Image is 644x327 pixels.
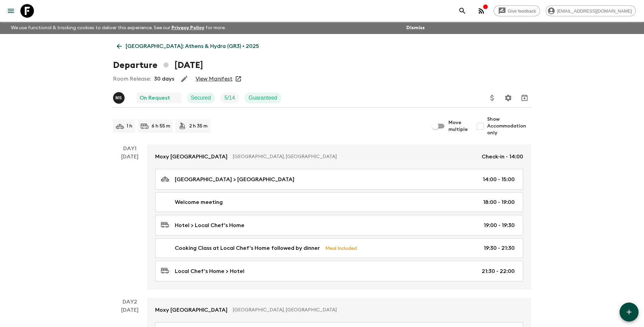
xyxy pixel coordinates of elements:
[249,94,277,102] p: Guaranteed
[113,58,203,72] h1: Departure [DATE]
[113,92,126,104] button: MS
[115,95,122,101] p: M S
[187,92,215,103] div: Secured
[325,244,357,252] p: Meal Included
[121,153,139,290] div: [DATE]
[482,153,523,161] p: Check-in - 14:00
[484,221,515,229] p: 19:00 - 19:30
[155,192,523,212] a: Welcome meeting18:00 - 19:00
[189,123,207,130] p: 2 h 35 m
[485,91,499,105] button: Update Price, Early Bird Discount and Costs
[171,25,204,30] a: Privacy Policy
[482,267,515,275] p: 21:30 - 22:00
[405,23,426,33] button: Dismiss
[113,94,126,100] span: Magda Sotiriadis
[233,153,476,160] p: [GEOGRAPHIC_DATA], [GEOGRAPHIC_DATA]
[127,123,132,130] p: 1 h
[233,307,518,313] p: [GEOGRAPHIC_DATA], [GEOGRAPHIC_DATA]
[546,5,636,16] div: [EMAIL_ADDRESS][DOMAIN_NAME]
[175,175,294,184] p: [GEOGRAPHIC_DATA] > [GEOGRAPHIC_DATA]
[155,238,523,258] a: Cooking Class at Local Chef's Home followed by dinnerMeal Included19:30 - 21:30
[191,94,211,102] p: Secured
[113,75,151,83] p: Room Release:
[155,169,523,190] a: [GEOGRAPHIC_DATA] > [GEOGRAPHIC_DATA]14:00 - 15:00
[518,91,531,105] button: Archive (Completed, Cancelled or Unsynced Departures only)
[483,175,515,184] p: 14:00 - 15:00
[494,5,540,16] a: Give feedback
[155,153,227,161] p: Moxy [GEOGRAPHIC_DATA]
[483,198,515,206] p: 18:00 - 19:00
[8,22,228,34] p: We use functional & tracking cookies to deliver this experience. See our for more.
[140,94,170,102] p: On Request
[113,39,263,53] a: [GEOGRAPHIC_DATA]: Athens & Hydra (GR3) • 2025
[175,267,244,275] p: Local Chef's Home > Hotel
[113,144,147,153] p: Day 1
[504,8,540,14] span: Give feedback
[220,92,239,103] div: Trip Fill
[154,75,174,83] p: 30 days
[553,8,636,14] span: [EMAIL_ADDRESS][DOMAIN_NAME]
[126,42,259,50] p: [GEOGRAPHIC_DATA]: Athens & Hydra (GR3) • 2025
[113,298,147,306] p: Day 2
[155,215,523,236] a: Hotel > Local Chef's Home19:00 - 19:30
[448,119,468,133] span: Move multiple
[155,306,227,314] p: Moxy [GEOGRAPHIC_DATA]
[224,94,235,102] p: 5 / 14
[4,4,18,18] button: menu
[501,91,515,105] button: Settings
[487,116,531,136] span: Show Accommodation only
[155,261,523,281] a: Local Chef's Home > Hotel21:30 - 22:00
[175,221,244,229] p: Hotel > Local Chef's Home
[456,4,469,18] button: search adventures
[196,75,233,82] a: View Manifest
[151,123,170,130] p: 6 h 55 m
[147,298,531,322] a: Moxy [GEOGRAPHIC_DATA][GEOGRAPHIC_DATA], [GEOGRAPHIC_DATA]
[484,244,515,252] p: 19:30 - 21:30
[175,244,320,252] p: Cooking Class at Local Chef's Home followed by dinner
[147,144,531,169] a: Moxy [GEOGRAPHIC_DATA][GEOGRAPHIC_DATA], [GEOGRAPHIC_DATA]Check-in - 14:00
[175,198,223,206] p: Welcome meeting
